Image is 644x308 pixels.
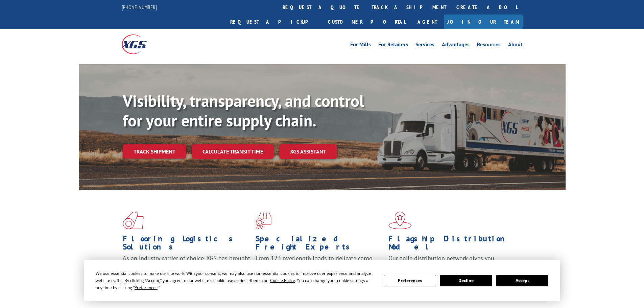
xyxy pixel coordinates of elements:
[123,212,144,229] img: xgs-icon-total-supply-chain-intelligence-red
[388,235,516,254] h1: Flagship Distribution Model
[123,90,364,131] b: Visibility, transparency, and control for your entire supply chain.
[384,275,436,286] button: Preferences
[496,275,548,286] button: Accept
[411,15,444,29] a: Agent
[388,254,513,270] span: Our agile distribution network gives you nationwide inventory management on demand.
[350,42,371,49] a: For Mills
[256,254,383,284] p: From 123 overlength loads to delicate cargo, our experienced staff knows the best way to move you...
[123,235,251,254] h1: Flooring Logistics Solutions
[388,212,412,229] img: xgs-icon-flagship-distribution-model-red
[123,144,186,159] a: Track shipment
[256,235,383,254] h1: Specialized Freight Experts
[192,144,274,159] a: Calculate transit time
[256,212,271,229] img: xgs-icon-focused-on-flooring-red
[442,42,470,49] a: Advantages
[279,144,337,159] a: XGS ASSISTANT
[323,15,411,29] a: Customer Portal
[378,42,408,49] a: For Retailers
[444,15,523,29] a: Join Our Team
[122,4,157,10] a: [PHONE_NUMBER]
[477,42,501,49] a: Resources
[225,15,323,29] a: Request a pickup
[440,275,492,286] button: Decline
[84,260,560,301] div: Cookie Consent Prompt
[415,42,434,49] a: Services
[135,285,158,290] span: Preferences
[508,42,523,49] a: About
[96,270,376,291] div: We use essential cookies to make our site work. With your consent, we may also use non-essential ...
[270,278,295,283] span: Cookie Policy
[123,254,250,278] span: As an industry carrier of choice, XGS has brought innovation and dedication to flooring logistics...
